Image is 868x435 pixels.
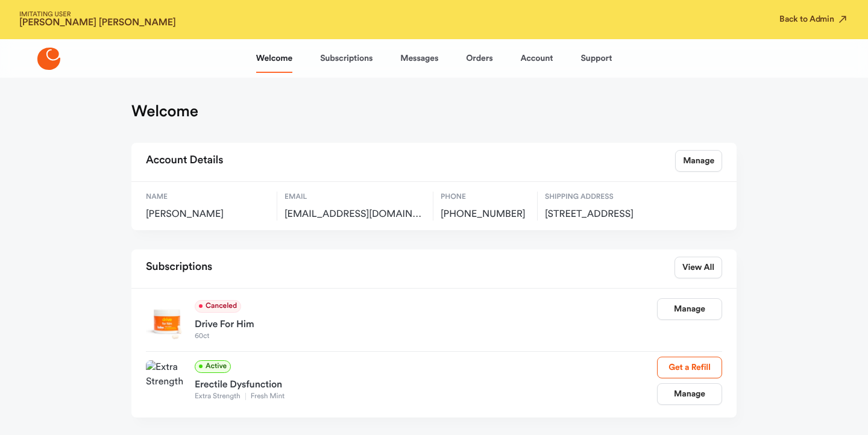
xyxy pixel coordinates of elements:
a: Orders [466,44,492,73]
h2: Account Details [146,150,223,172]
a: View All [675,257,722,278]
span: IMITATING USER [19,11,176,18]
a: Drive for him60ct [195,313,657,342]
a: Manage [657,383,722,405]
div: Drive for him [195,313,657,332]
h2: Subscriptions [146,257,212,278]
a: Erectile DysfunctionExtra StrengthFresh Mint [195,373,657,402]
div: Erectile Dysfunction [195,373,657,392]
span: Email [285,192,426,202]
img: Extra Strength [146,360,187,402]
a: Messages [400,44,438,73]
h1: Welcome [131,102,198,121]
button: Back to Admin [779,13,849,25]
span: Shipping Address [545,192,675,202]
a: Support [580,44,612,73]
span: Fresh Mint [245,393,290,400]
span: 60ct [195,332,657,342]
a: Welcome [256,44,292,73]
span: Phone [441,192,530,202]
strong: [PERSON_NAME] [PERSON_NAME] [19,18,176,28]
span: Canceled [195,300,241,313]
a: Manage [675,150,722,172]
span: [PHONE_NUMBER] [441,208,530,221]
a: Manage [657,298,722,320]
a: Account [520,44,553,73]
span: [PERSON_NAME] [146,208,269,221]
span: Name [146,192,269,202]
span: 2624 Claremont Ave, Los Angeles, US, 90027 [545,208,675,221]
img: Drive for him [146,300,187,342]
span: Active [195,360,231,373]
span: busteiner@gmail.com [285,208,426,221]
span: Extra Strength [195,393,245,400]
a: Get a Refill [657,357,722,378]
a: Subscriptions [320,44,373,73]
